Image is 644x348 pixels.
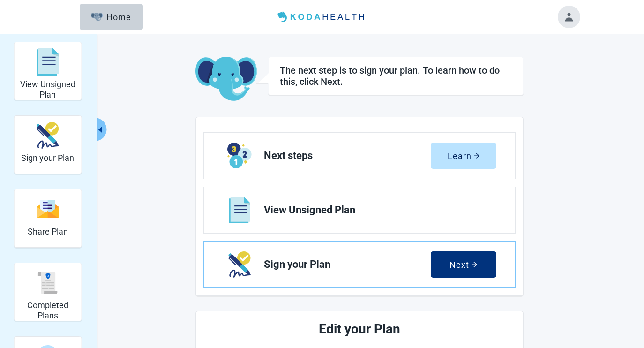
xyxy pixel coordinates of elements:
div: Share Plan [14,189,82,248]
span: Next steps [264,150,431,161]
span: arrow-right [473,152,480,159]
div: Completed Plans [14,263,82,321]
button: Toggle account menu [558,6,580,28]
button: Nextarrow-right [431,251,496,278]
img: Elephant [91,13,103,21]
h2: Edit your Plan [239,319,480,340]
img: svg%3e [37,272,59,294]
h1: The next step is to sign your plan. To learn how to do this, click Next. [280,65,512,87]
div: View Unsigned Plan [14,42,82,100]
div: Next [449,260,478,269]
div: Learn [448,151,480,160]
span: Sign your Plan [264,259,431,270]
a: Learn Next steps section [204,133,515,179]
img: svg%3e [37,199,59,219]
a: View View Unsigned Plan section [204,187,515,233]
button: ElephantHome [80,4,143,30]
img: Koda Elephant [195,57,257,102]
h2: View Unsigned Plan [18,79,77,99]
button: Collapse menu [95,118,107,141]
div: Home [91,12,131,22]
button: Learnarrow-right [431,143,496,169]
span: View Unsigned Plan [264,204,489,216]
h2: Sign your Plan [21,153,74,163]
h2: Completed Plans [18,300,77,320]
img: svg%3e [37,48,59,76]
img: Koda Health [274,9,370,24]
div: Sign your Plan [14,115,82,174]
span: arrow-right [471,261,478,268]
img: make_plan_official-CpYJDfBD.svg [37,122,59,149]
h2: Share Plan [28,227,68,237]
a: Next Sign your Plan section [204,242,515,287]
span: caret-left [96,125,105,134]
